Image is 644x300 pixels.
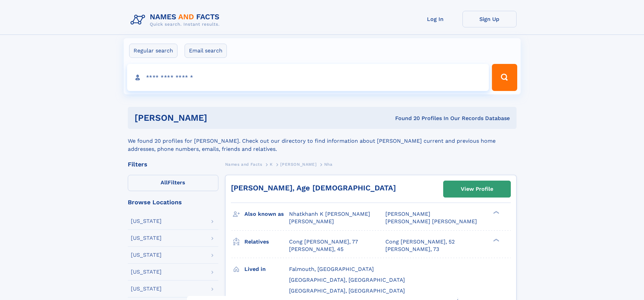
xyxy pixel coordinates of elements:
h3: Lived in [244,263,289,275]
a: [PERSON_NAME], 73 [385,246,439,253]
div: We found 20 profiles for [PERSON_NAME]. Check out our directory to find information about [PERSON... [128,129,517,153]
a: Cong [PERSON_NAME], 52 [385,238,455,246]
div: [US_STATE] [131,252,162,258]
span: [GEOGRAPHIC_DATA], [GEOGRAPHIC_DATA] [289,277,405,283]
a: [PERSON_NAME], Age [DEMOGRAPHIC_DATA] [231,184,396,192]
button: Search Button [492,64,517,91]
div: Browse Locations [128,199,218,205]
a: [PERSON_NAME] [280,160,316,168]
a: Log In [408,11,462,27]
div: [US_STATE] [131,286,162,292]
span: [PERSON_NAME] [289,218,334,225]
a: K [270,160,273,168]
div: ❯ [492,210,500,215]
span: Falmouth, [GEOGRAPHIC_DATA] [289,266,374,272]
a: [PERSON_NAME], 45 [289,246,343,253]
h3: Relatives [244,236,289,248]
span: [PERSON_NAME] [385,211,430,217]
a: Sign Up [462,11,517,27]
img: Logo Names and Facts [128,11,225,29]
label: Regular search [129,44,177,58]
span: K [270,162,273,167]
h3: Also known as [244,208,289,220]
h1: [PERSON_NAME] [135,114,301,122]
label: Email search [185,44,227,58]
span: [PERSON_NAME] [PERSON_NAME] [385,218,477,225]
label: Filters [128,175,218,191]
a: Names and Facts [225,160,262,168]
span: Nha [324,162,333,167]
span: Nhatkhanh K [PERSON_NAME] [289,211,370,217]
span: [GEOGRAPHIC_DATA], [GEOGRAPHIC_DATA] [289,287,405,294]
div: View Profile [461,181,493,197]
div: [US_STATE] [131,218,162,224]
a: Cong [PERSON_NAME], 77 [289,238,358,246]
div: [US_STATE] [131,269,162,275]
span: [PERSON_NAME] [280,162,316,167]
div: Filters [128,161,218,167]
span: All [161,179,168,186]
div: [US_STATE] [131,235,162,241]
div: ❯ [492,238,500,242]
input: search input [127,64,489,91]
div: Found 20 Profiles In Our Records Database [301,115,510,122]
a: View Profile [444,181,510,197]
